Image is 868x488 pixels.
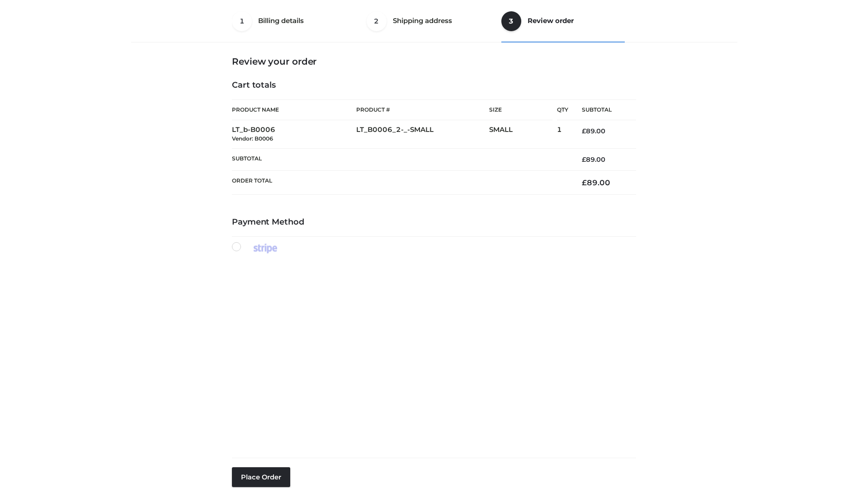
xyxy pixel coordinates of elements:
td: LT_b-B0006 [232,120,356,149]
iframe: Secure payment input frame [230,252,634,450]
button: Place order [232,467,290,487]
span: £ [582,155,586,164]
th: Product Name [232,99,356,120]
bdi: 89.00 [582,178,610,187]
th: Size [489,100,552,120]
td: SMALL [489,120,557,149]
bdi: 89.00 [582,127,605,135]
th: Product # [356,99,489,120]
th: Qty [557,99,568,120]
h3: Review your order [232,56,636,67]
small: Vendor: B0006 [232,135,273,142]
th: Subtotal [232,148,568,170]
h4: Cart totals [232,80,636,90]
th: Order Total [232,171,568,195]
span: £ [582,178,587,187]
td: LT_B0006_2-_-SMALL [356,120,489,149]
th: Subtotal [568,100,636,120]
td: 1 [557,120,568,149]
span: £ [582,127,586,135]
bdi: 89.00 [582,155,605,164]
h4: Payment Method [232,217,636,227]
